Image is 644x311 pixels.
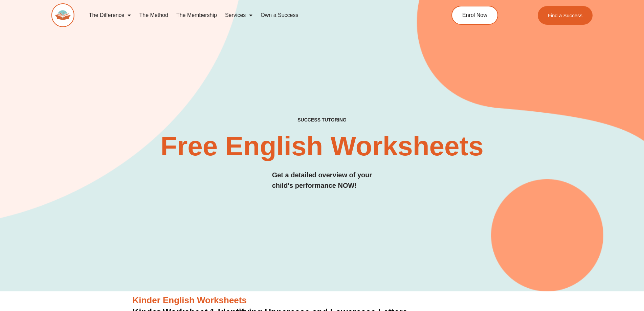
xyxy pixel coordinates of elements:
a: The Difference [85,7,135,23]
h3: Get a detailed overview of your child's performance NOW! [272,170,372,191]
a: The Method [135,7,172,23]
a: Enrol Now [451,6,498,25]
nav: Menu [85,7,421,23]
a: Own a Success [257,7,302,23]
a: The Membership [172,7,221,23]
a: Services [221,7,257,23]
h4: SUCCESS TUTORING​ [242,117,402,123]
h2: Free English Worksheets​ [143,133,501,160]
span: Find a Success [548,13,583,18]
span: Enrol Now [462,13,487,18]
h3: Kinder English Worksheets [133,295,512,306]
a: Find a Success [538,6,593,25]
